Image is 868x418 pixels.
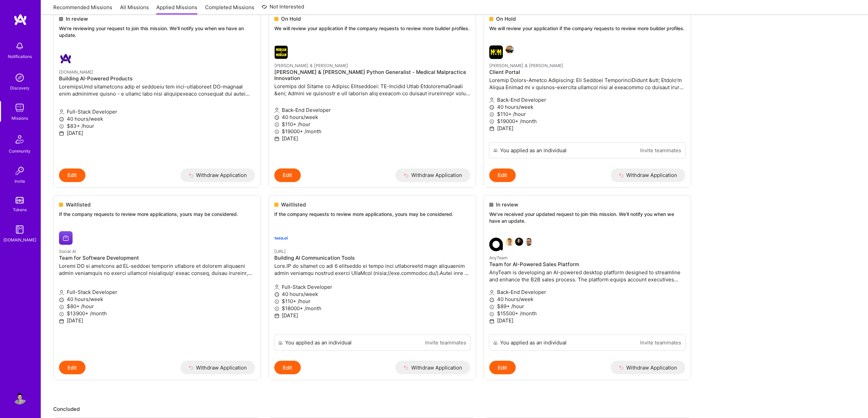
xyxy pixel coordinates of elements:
[11,391,28,404] a: User Avatar
[59,76,255,82] h4: Building AI-Powered Products
[274,312,470,319] p: [DATE]
[489,303,685,310] p: $89+ /hour
[489,238,503,251] img: AnyTeam company logo
[489,69,685,75] h4: Client Portal
[180,361,255,374] button: Withdraw Application
[489,312,494,317] i: icon MoneyGray
[120,4,149,15] a: All Missions
[13,206,27,213] div: Tokens
[489,126,494,131] i: icon Calendar
[274,211,470,218] p: If the company requests to review more applications, yours may be considered.
[59,122,255,130] p: $83+ /hour
[274,83,470,97] p: Loremips dol Sitame co Adipisc Elitseddoei: TE-Incidid Utlab EtdoloremaGnaali &eni; Admini ve qui...
[16,197,24,203] img: tokens
[59,296,255,303] p: 40 hours/week
[489,319,494,324] i: icon Calendar
[274,299,279,304] i: icon MoneyGray
[274,283,470,291] p: Full-Stack Developer
[489,25,685,32] p: We will review your application if the company requests to review more builder profiles.
[66,15,88,22] span: In review
[13,391,26,404] img: User Avatar
[506,238,514,246] img: Souvik Basu
[425,339,466,346] a: Invite teammates
[9,147,31,155] div: Community
[66,201,91,208] span: Waitlisted
[281,201,306,208] span: Waitlisted
[489,98,494,103] i: icon Applicant
[59,290,64,295] i: icon Applicant
[13,223,26,236] img: guide book
[14,14,27,26] img: logo
[59,297,64,302] i: icon Clock
[205,4,254,15] a: Completed Missions
[59,168,85,182] button: Edit
[59,130,255,137] p: [DATE]
[59,303,255,310] p: $80+ /hour
[59,310,255,317] p: $13900+ /month
[274,292,279,297] i: icon Clock
[54,226,260,361] a: Social AI company logoSocial AITeam for Software DevelopmentLoremi DO si ametcons ad EL-seddoei t...
[515,238,523,246] img: James Touhey
[59,25,255,38] p: We're reviewing your request to join this mission. We'll notify you when we have an update.
[496,15,516,22] span: On Hold
[59,319,64,324] i: icon Calendar
[611,168,686,182] button: Withdraw Application
[59,288,255,296] p: Full-Stack Developer
[262,3,304,15] a: Not Interested
[525,238,533,246] img: Grzegorz Wróblewski
[489,255,508,260] small: AnyTeam
[59,110,64,115] i: icon Applicant
[274,231,288,245] img: teza.ai company logo
[59,131,64,136] i: icon Calendar
[489,119,494,124] i: icon MoneyGray
[274,114,470,121] p: 40 hours/week
[489,45,503,59] img: Morgan & Morgan company logo
[274,25,470,32] p: We will review your application if the company requests to review more builder profiles.
[59,255,255,261] h4: Team for Software Development
[10,84,29,92] div: Discovery
[3,236,36,243] div: [DOMAIN_NAME]
[59,108,255,115] p: Full-Stack Developer
[496,201,518,208] span: In review
[274,291,470,298] p: 40 hours/week
[484,232,691,335] a: AnyTeam company logoSouvik BasuJames TouheyGrzegorz WróblewskiAnyTeamTeam for AI-Powered Sales Pl...
[489,297,494,302] i: icon Clock
[489,111,685,118] p: $110+ /hour
[269,226,476,335] a: teza.ai company logo[URL]Building AI Communication ToolsLore.IP do sitamet co adi 6 elitseddo ei ...
[281,15,301,22] span: On Hold
[274,136,279,141] i: icon Calendar
[489,118,685,125] p: $19000+ /month
[489,261,685,267] h4: Team for AI-Powered Sales Platform
[274,249,286,254] small: [URL]
[274,298,470,305] p: $110+ /hour
[274,115,279,120] i: icon Clock
[274,108,279,113] i: icon Applicant
[489,77,685,91] p: Loremip Dolors-Ametco Adipiscing: Eli Seddoei TemporinciDidunt &utl; Etdolo'm Aliqua Enimad mi v ...
[274,168,301,182] button: Edit
[12,115,28,122] div: Missions
[13,164,26,178] img: Invite
[395,168,470,182] button: Withdraw Application
[484,40,691,142] a: Morgan & Morgan company logoGabriel Taveira[PERSON_NAME] & [PERSON_NAME]Client PortalLoremip Dolo...
[489,296,685,303] p: 40 hours/week
[489,310,685,317] p: $15500+ /month
[274,262,470,277] p: Lore.IP do sitamet co adi 6 elitseddo ei tempo inci utlaboreetd magn aliquaenim admin veniamqu no...
[59,69,93,75] small: [DOMAIN_NAME]
[489,361,516,374] button: Edit
[53,4,112,15] a: Recommended Missions
[489,269,685,283] p: AnyTeam is developing an AI-powered desktop platform designed to streamline and enhance the B2B s...
[500,147,567,154] div: You applied as an individual
[395,361,470,374] button: Withdraw Application
[269,40,476,168] a: Morgan & Morgan company logo[PERSON_NAME] & [PERSON_NAME][PERSON_NAME] & [PERSON_NAME] Python Gen...
[59,231,73,245] img: Social AI company logo
[274,255,470,261] h4: Building AI Communication Tools
[13,39,26,53] img: bell
[274,135,470,142] p: [DATE]
[611,361,686,374] button: Withdraw Application
[489,112,494,117] i: icon MoneyGray
[12,131,28,147] img: Community
[59,304,64,310] i: icon MoneyGray
[274,313,279,318] i: icon Calendar
[274,361,301,374] button: Edit
[156,4,197,15] a: Applied Missions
